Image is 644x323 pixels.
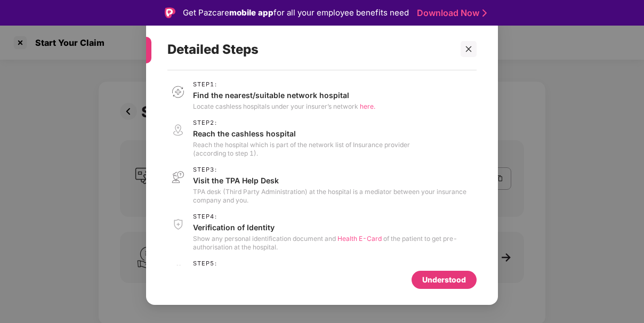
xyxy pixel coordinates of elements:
img: svg+xml;base64,PHN2ZyB3aWR0aD0iNDAiIGhlaWdodD0iNDEiIHZpZXdCb3g9IjAgMCA0MCA0MSIgZmlsbD0ibm9uZSIgeG... [167,81,189,103]
p: TPA desk (Third Party Administration) at the hospital is a mediator between your insurance compan... [193,188,477,205]
span: Health E-Card [337,235,382,243]
p: Show any personal identification document and of the patient to get pre-authorisation at the hosp... [193,235,477,252]
img: Stroke [482,7,487,19]
span: close [465,45,472,53]
img: Logo [165,7,175,18]
img: svg+xml;base64,PHN2ZyB3aWR0aD0iNDAiIGhlaWdodD0iNDEiIHZpZXdCb3g9IjAgMCA0MCA0MSIgZmlsbD0ibm9uZSIgeG... [167,260,189,282]
img: svg+xml;base64,PHN2ZyB3aWR0aD0iNDAiIGhlaWdodD0iNDEiIHZpZXdCb3g9IjAgMCA0MCA0MSIgZmlsbD0ibm9uZSIgeG... [167,119,189,141]
p: Visit the TPA Help Desk [193,175,477,185]
p: Reach the cashless hospital [193,128,410,139]
span: Step 1 : [193,81,375,88]
p: Find the nearest/suitable network hospital [193,90,375,100]
img: svg+xml;base64,PHN2ZyB3aWR0aD0iNDAiIGhlaWdodD0iNDEiIHZpZXdCb3g9IjAgMCA0MCA0MSIgZmlsbD0ibm9uZSIgeG... [167,166,189,188]
div: Detailed Steps [167,29,451,70]
span: Step 2 : [193,119,410,126]
p: Locate cashless hospitals under your insurer’s network [193,102,375,111]
span: Step 5 : [193,260,434,267]
a: Download Now [417,7,484,19]
img: svg+xml;base64,PHN2ZyB3aWR0aD0iNDAiIGhlaWdodD0iNDEiIHZpZXdCb3g9IjAgMCA0MCA0MSIgZmlsbD0ibm9uZSIgeG... [167,213,189,235]
div: Get Pazcare for all your employee benefits need [183,6,409,19]
div: Understood [422,274,466,286]
span: here. [360,102,375,110]
strong: mobile app [229,7,273,18]
span: Step 4 : [193,213,477,220]
p: Reach the hospital which is part of the network list of Insurance provider (according to step 1). [193,141,410,158]
p: Verification of Identity [193,222,477,232]
span: Step 3 : [193,166,477,173]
